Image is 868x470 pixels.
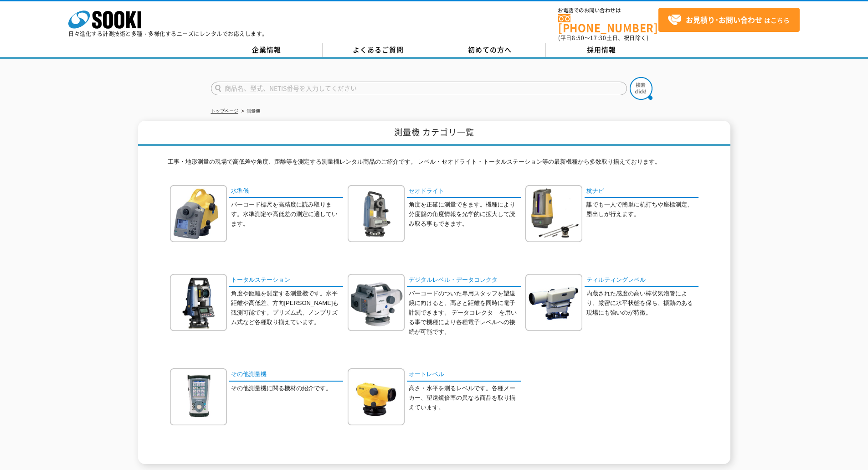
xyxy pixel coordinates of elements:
[407,274,521,287] a: デジタルレベル・データコレクタ
[170,185,227,242] img: 水準儀
[586,289,699,317] p: 内蔵された感度の高い棒状気泡管により、厳密に水平状態を保ち、振動のある現場にも強いのが特徴。
[348,185,405,242] img: セオドライト
[211,82,627,95] input: 商品名、型式、NETIS番号を入力してください
[407,368,521,382] a: オートレベル
[409,200,521,228] p: 角度を正確に測量できます。機種により分度盤の角度情報を光学的に拡大して読み取る事もできます。
[323,43,434,57] a: よくあるご質問
[658,8,800,32] a: お見積り･お問い合わせはこちら
[348,274,405,331] img: デジタルレベル・データコレクタ
[170,368,227,425] img: その他測量機
[630,77,652,100] img: btn_search.png
[558,34,648,42] span: (平日 ～ 土日、祝日除く)
[231,289,343,327] p: 角度や距離を測定する測量機です。水平距離や高低差、方向[PERSON_NAME]も観測可能です。プリズム式、ノンプリズム式など各種取り揃えています。
[668,13,790,27] span: はこちら
[525,185,582,242] img: 杭ナビ
[240,107,260,116] li: 測量機
[170,274,227,331] img: トータルステーション
[586,200,699,219] p: 誰でも一人で簡単に杭打ちや座標測定、墨出しが行えます。
[211,43,323,57] a: 企業情報
[468,45,512,55] span: 初めての方へ
[168,157,701,171] p: 工事・地形測量の現場で高低差や角度、距離等を測定する測量機レンタル商品のご紹介です。 レベル・セオドライト・トータルステーション等の最新機種から多数取り揃えております。
[229,185,343,198] a: 水準儀
[229,368,343,382] a: その他測量機
[68,31,268,36] p: 日々進化する計測技術と多種・多様化するニーズにレンタルでお応えします。
[546,43,657,57] a: 採用情報
[348,368,405,425] img: オートレベル
[572,34,585,42] span: 8:50
[229,274,343,287] a: トータルステーション
[138,121,730,146] h1: 測量機 カテゴリ一覧
[590,34,606,42] span: 17:30
[585,185,699,198] a: 杭ナビ
[231,384,343,393] p: その他測量機に関る機材の紹介です。
[409,289,521,336] p: バーコードのついた専用スタッフを望遠鏡に向けると、高さと距離を同時に電子計測できます。 データコレクタ―を用いる事で機種により各種電子レベルへの接続が可能です。
[409,384,521,412] p: 高さ・水平を測るレベルです。各種メーカー、望遠鏡倍率の異なる商品を取り揃えています。
[231,200,343,228] p: バーコード標尺を高精度に読み取ります。水準測定や高低差の測定に適しています。
[585,274,699,287] a: ティルティングレベル
[525,274,582,331] img: ティルティングレベル
[211,108,238,114] a: トップページ
[558,8,658,13] span: お電話でのお問い合わせは
[558,14,658,33] a: [PHONE_NUMBER]
[686,14,762,25] strong: お見積り･お問い合わせ
[407,185,521,198] a: セオドライト
[434,43,546,57] a: 初めての方へ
